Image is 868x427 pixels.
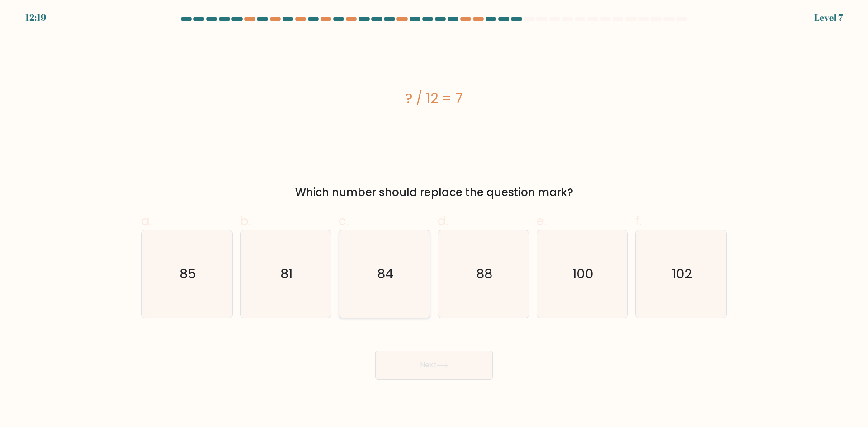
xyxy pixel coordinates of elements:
[141,88,727,108] div: ? / 12 = 7
[377,265,394,283] text: 84
[146,184,722,201] div: Which number should replace the question mark?
[672,265,692,283] text: 102
[438,212,448,230] span: d.
[537,212,547,230] span: e.
[572,265,594,283] text: 100
[375,351,493,380] button: Next
[280,265,292,283] text: 81
[141,212,152,230] span: a.
[635,212,642,230] span: f.
[814,11,843,24] div: Level 7
[476,265,492,283] text: 88
[240,212,251,230] span: b.
[339,212,349,230] span: c.
[25,11,46,24] div: 12:19
[179,265,196,283] text: 85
